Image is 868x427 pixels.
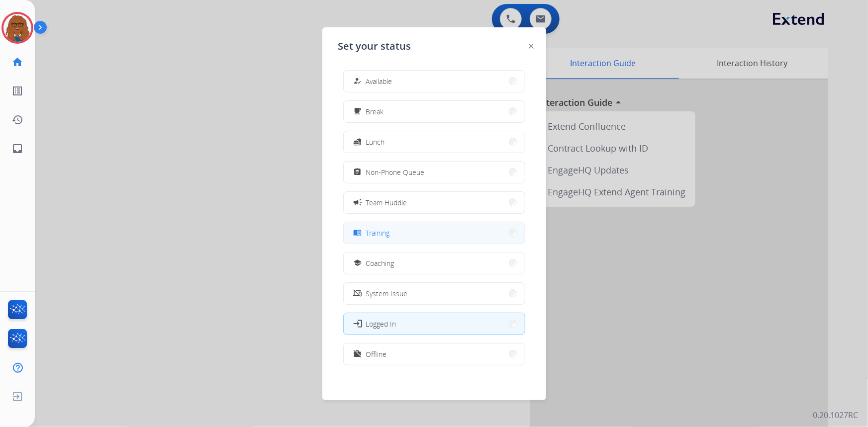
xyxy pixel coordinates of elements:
span: Training [366,228,390,238]
mat-icon: list_alt [11,85,23,97]
button: Available [344,71,525,92]
button: Break [344,101,525,122]
mat-icon: work_off [353,350,362,358]
span: Available [366,76,392,86]
mat-icon: home [11,56,23,68]
mat-icon: fastfood [353,138,362,146]
button: Coaching [344,253,525,274]
button: Non-Phone Queue [344,162,525,183]
p: 0.20.1027RC [813,409,858,421]
span: Logged In [366,319,396,329]
img: close-button [529,44,534,49]
img: avatar [3,14,31,42]
mat-icon: menu_book [353,229,362,237]
span: Break [366,106,384,117]
mat-icon: history [11,114,23,126]
mat-icon: school [353,259,362,267]
span: Set your status [338,39,411,53]
mat-icon: inbox [11,143,23,155]
button: Offline [344,343,525,365]
mat-icon: campaign [352,197,362,207]
mat-icon: phonelink_off [353,289,362,298]
span: Offline [366,349,387,359]
span: Coaching [366,258,394,268]
mat-icon: login [352,319,362,329]
button: Lunch [344,131,525,153]
button: System Issue [344,283,525,304]
mat-icon: free_breakfast [353,107,362,116]
span: System Issue [366,288,408,299]
span: Team Huddle [366,197,407,208]
span: Non-Phone Queue [366,167,425,177]
button: Logged In [344,313,525,335]
button: Training [344,222,525,244]
mat-icon: assignment [353,168,362,176]
span: Lunch [366,137,385,147]
mat-icon: how_to_reg [353,77,362,85]
button: Team Huddle [344,192,525,213]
